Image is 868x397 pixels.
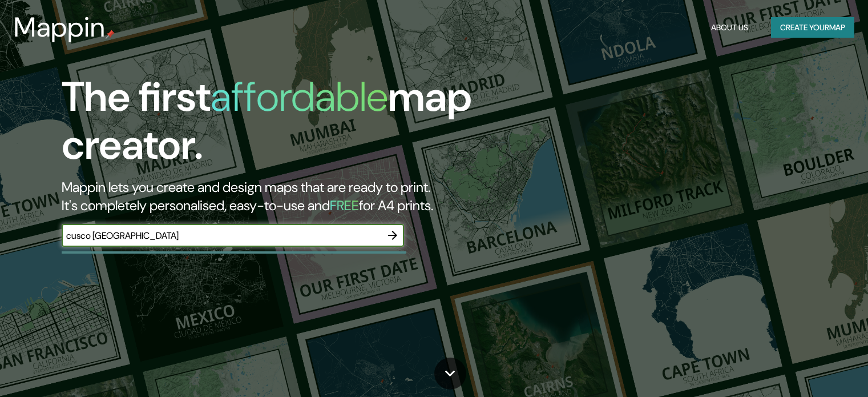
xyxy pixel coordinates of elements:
h1: affordable [211,70,388,123]
input: Choose your favourite place [62,229,381,242]
h5: FREE [330,197,359,214]
img: mappin-pin [106,30,115,39]
button: About Us [706,17,753,38]
h3: Mappin [14,11,106,43]
h2: Mappin lets you create and design maps that are ready to print. It's completely personalised, eas... [62,178,496,215]
h1: The first map creator. [62,73,496,178]
button: Create yourmap [771,17,854,38]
